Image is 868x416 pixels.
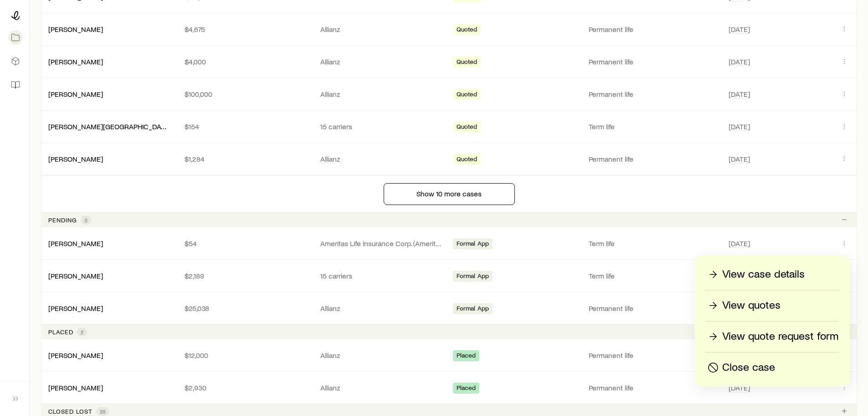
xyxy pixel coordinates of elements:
p: View quote request form [722,329,838,344]
div: [PERSON_NAME] [48,383,103,393]
p: Term life [589,122,718,131]
span: Quoted [457,58,478,68]
div: [PERSON_NAME] [48,239,103,248]
p: Permanent life [589,90,718,99]
div: [PERSON_NAME] [48,25,103,34]
p: $4,675 [185,25,306,34]
span: 3 [84,216,87,224]
span: Quoted [457,90,478,100]
div: [PERSON_NAME][GEOGRAPHIC_DATA] [48,122,170,132]
span: Formal App [457,240,489,249]
p: Allianz [320,383,442,392]
p: Permanent life [589,57,718,66]
a: [PERSON_NAME] [48,351,103,359]
p: Permanent life [589,25,718,34]
div: [PERSON_NAME] [48,304,103,313]
span: Quoted [457,123,478,132]
p: $25,038 [185,304,306,313]
p: $2,189 [185,271,306,280]
p: Allianz [320,90,442,99]
p: Allianz [320,154,442,163]
a: View quotes [705,298,839,314]
p: $154 [185,122,306,131]
span: 2 [81,328,83,336]
div: [PERSON_NAME] [48,154,103,164]
span: Formal App [457,305,489,314]
p: Permanent life [589,351,718,360]
a: [PERSON_NAME] [48,239,103,247]
p: Allianz [320,25,442,34]
p: Allianz [320,57,442,66]
button: Show 10 more cases [384,183,515,205]
p: Term life [589,271,718,280]
div: [PERSON_NAME] [48,271,103,281]
p: Closed lost [48,408,92,415]
p: Ameritas Life Insurance Corp. (Ameritas) [320,239,442,248]
span: Quoted [457,26,478,35]
a: [PERSON_NAME][GEOGRAPHIC_DATA] [48,122,171,131]
p: View quotes [722,298,781,313]
p: $12,000 [185,351,306,360]
div: [PERSON_NAME] [48,351,103,360]
span: [DATE] [729,90,750,99]
span: Placed [457,384,476,394]
p: Permanent life [589,154,718,163]
p: Permanent life [589,304,718,313]
p: $2,930 [185,383,306,392]
div: [PERSON_NAME] [48,90,103,99]
span: [DATE] [729,383,750,392]
p: $54 [185,239,306,248]
span: [DATE] [729,239,750,248]
span: [DATE] [729,57,750,66]
p: Term life [589,239,718,248]
p: 15 carriers [320,271,442,280]
p: Close case [722,360,775,375]
p: $100,000 [185,90,306,99]
p: Allianz [320,304,442,313]
span: [DATE] [729,122,750,131]
p: Pending [48,216,77,224]
span: Quoted [457,155,478,165]
p: Permanent life [589,383,718,392]
span: [DATE] [729,154,750,163]
a: [PERSON_NAME] [48,90,103,98]
a: [PERSON_NAME] [48,383,103,392]
span: Formal App [457,272,489,282]
a: [PERSON_NAME] [48,154,103,163]
div: [PERSON_NAME] [48,57,103,67]
a: [PERSON_NAME] [48,271,103,280]
button: Close case [705,360,839,376]
a: [PERSON_NAME] [48,304,103,312]
p: $4,000 [185,57,306,66]
p: $1,284 [185,154,306,163]
a: [PERSON_NAME] [48,57,103,66]
p: View case details [722,267,805,282]
a: View case details [705,267,839,283]
span: 28 [100,408,106,415]
span: Placed [457,352,476,361]
p: Allianz [320,351,442,360]
p: 15 carriers [320,122,442,131]
p: Placed [48,328,73,336]
a: View quote request form [705,329,839,345]
span: [DATE] [729,25,750,34]
a: [PERSON_NAME] [48,25,103,33]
